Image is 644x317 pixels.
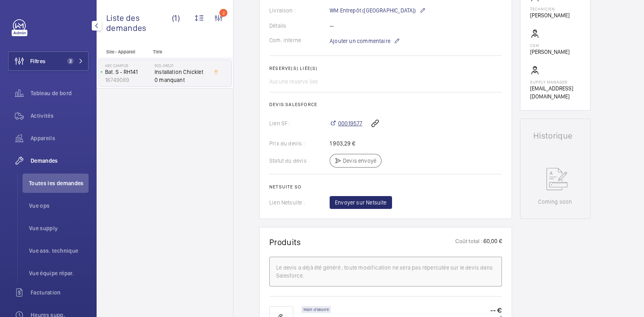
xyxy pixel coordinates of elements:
[106,13,172,33] span: Liste des demandes
[105,76,151,84] p: 16749089
[530,80,580,84] p: Supply manager
[153,49,206,55] p: Titre
[29,269,89,277] span: Vue équipe répar.
[31,89,89,97] span: Tableau de bord
[530,43,570,48] p: CSM
[530,48,570,56] p: [PERSON_NAME]
[8,51,89,71] button: Filtres2
[105,63,151,68] p: HEC CAMPUS
[330,37,390,45] span: Ajouter un commentaire
[31,157,89,165] span: Demandes
[530,84,580,100] p: [EMAIL_ADDRESS][DOMAIN_NAME]
[31,112,89,120] span: Activités
[338,119,362,127] span: 00019577
[530,11,570,19] p: [PERSON_NAME]
[538,198,572,206] p: Coming soon
[269,237,301,247] h1: Produits
[269,184,502,190] h2: Netsuite SO
[31,134,89,142] span: Appareils
[530,6,570,11] p: Technicien
[335,198,387,207] span: Envoyer sur Netsuite
[269,65,502,71] h2: Réserve(s) liée(s)
[29,247,89,255] span: Vue ass. technique
[67,58,74,64] span: 2
[533,132,577,140] h1: Historique
[29,202,89,210] span: Vue ops
[31,288,89,297] span: Facturation
[330,6,426,15] p: WM Entrepôt ([GEOGRAPHIC_DATA])
[29,224,89,232] span: Vue supply
[483,237,502,247] p: 60,00 €
[490,306,502,315] p: -- €
[105,68,151,76] p: Bat. S - RH141
[155,68,208,84] span: Installation Chicklet 0 manquant
[330,119,362,127] a: 00019577
[30,57,45,65] span: Filtres
[303,308,329,311] p: Main d'oeuvre
[97,49,150,55] p: Site - Appareil
[155,63,208,68] h2: R25-06521
[29,179,89,187] span: Toutes les demandes
[330,196,392,209] button: Envoyer sur Netsuite
[269,102,502,107] h2: Devis Salesforce
[455,237,483,247] p: Coût total :
[276,264,495,280] div: Le devis a déjà été généré ; toute modification ne sera pas répercutée sur le devis dans Salesforce.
